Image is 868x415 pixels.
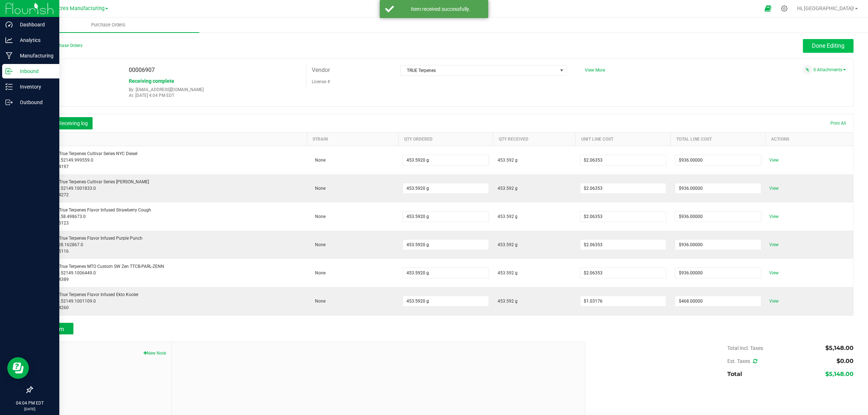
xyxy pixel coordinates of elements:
[37,150,303,170] div: Terpene - True Terpenes Cultivar Series NYC Diesel SKU: 2.15.52149.999559.0 Part: 3004197
[675,211,761,222] input: $0.00000
[585,68,605,73] a: View More
[13,82,56,91] p: Inventory
[13,51,56,60] p: Manufacturing
[576,133,671,146] th: Unit Line Cost
[498,241,518,248] span: 453.592 g
[5,83,13,90] inline-svg: Inventory
[498,185,518,192] span: 453.592 g
[311,214,325,219] span: None
[675,268,761,278] input: $0.00000
[13,67,56,76] p: Inbound
[398,5,483,13] div: Item received successfully.
[675,155,761,165] input: $0.00000
[37,291,303,311] div: Terpene - True Terpenes Flavor Infused Ekto Kooler SKU: 2.15.52149.1001109.0 Part: 3004260
[803,39,854,53] button: Done Editing
[311,299,325,304] span: None
[403,240,488,250] input: 0 g
[580,296,666,306] input: $0.00000
[129,67,155,73] span: 00006907
[675,296,761,306] input: $0.00000
[13,98,56,107] p: Outbound
[3,400,56,406] p: 04:04 PM EDT
[812,42,844,49] span: Done Editing
[727,371,742,377] span: Total
[498,213,518,220] span: 453.592 g
[7,357,29,379] iframe: Resource center
[403,211,488,222] input: 0 g
[312,76,330,87] label: License #
[403,183,488,193] input: 0 g
[760,1,776,16] span: Open Ecommerce Menu
[311,270,325,275] span: None
[837,358,854,364] span: $0.00
[37,207,303,226] div: Terpene - True Terpenes Flavor Infused Strawberry Cough SKU: 2.15.58.498673.0 Part: 3005123
[767,184,781,193] span: View
[403,155,488,165] input: 0 g
[767,156,781,164] span: View
[580,155,666,165] input: $0.00000
[311,158,325,163] span: None
[54,117,93,129] button: Receiving log
[403,268,488,278] input: 0 g
[580,268,666,278] input: $0.00000
[766,133,853,146] th: Actions
[498,270,518,276] span: 453.592 g
[780,5,789,12] div: Manage settings
[403,296,488,306] input: 0 g
[797,5,854,11] span: Hi, [GEOGRAPHIC_DATA]!
[767,240,781,249] span: View
[81,22,135,28] span: Purchase Orders
[5,52,13,59] inline-svg: Manufacturing
[13,36,56,44] p: Analytics
[767,212,781,221] span: View
[830,121,846,126] span: Print All
[5,68,13,75] inline-svg: Inbound
[825,345,854,351] span: $5,148.00
[3,406,56,412] p: [DATE]
[493,133,576,146] th: Qty Received
[5,21,13,28] inline-svg: Dashboard
[580,183,666,193] input: $0.00000
[129,93,300,98] p: At: [DATE] 4:04 PM EDT
[37,263,303,283] div: Terpene - True Terpenes MTO Custom SW Zen TTCB-PARL-ZENN SKU: 2.15.52149.1006449.0 Part: 3004389
[675,183,761,193] input: $0.00000
[767,297,781,305] span: View
[727,358,757,364] span: Est. Taxes
[13,20,56,29] p: Dashboard
[37,179,303,198] div: Terpene - True Terpenes Cultivar Series [PERSON_NAME] SKU: 2.15.52149.1001833.0 Part: 3004272
[129,87,300,92] p: By: [EMAIL_ADDRESS][DOMAIN_NAME]
[580,211,666,222] input: $0.00000
[311,186,325,191] span: None
[813,67,846,72] a: 0 Attachments
[675,240,761,250] input: $0.00000
[17,17,199,33] a: Purchase Orders
[767,269,781,277] span: View
[401,65,557,76] span: TRUE Terpenes
[33,133,307,146] th: Item
[671,133,765,146] th: Total Line Cost
[825,371,854,377] span: $5,148.00
[307,133,398,146] th: Strain
[37,235,303,254] div: Terpene - True Terpenes Flavor Infused Purple Punch SKU: 3.9.28.162867.0 Part: 3005116
[39,5,105,12] span: Green Acres Manufacturing
[144,350,166,356] button: New Note
[5,37,13,44] inline-svg: Analytics
[498,157,518,163] span: 453.592 g
[498,298,518,304] span: 453.592 g
[129,78,174,84] span: Receiving complete
[311,242,325,247] span: None
[312,65,330,76] label: Vendor
[803,65,812,74] span: Attach a document
[580,240,666,250] input: $0.00000
[727,345,763,351] span: Total Incl. Taxes
[38,347,166,356] span: Notes
[398,133,493,146] th: Qty Ordered
[5,99,13,106] inline-svg: Outbound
